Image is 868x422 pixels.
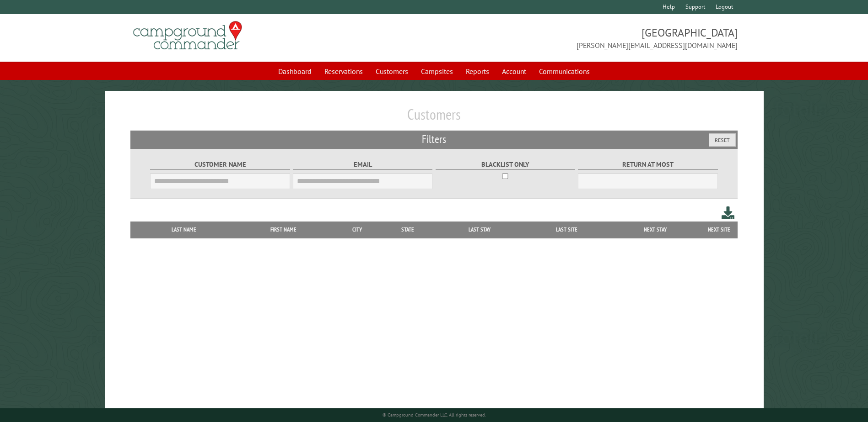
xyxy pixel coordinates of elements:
label: Blacklist only [436,159,575,170]
button: Reset [709,133,736,147]
label: Return at most [578,159,717,170]
a: Communications [534,63,595,80]
a: Reports [460,63,495,80]
a: Reservations [319,63,368,80]
th: First Name [232,222,334,238]
label: Customer Name [150,159,290,170]
h2: Filters [130,131,737,148]
h1: Customers [130,105,737,131]
a: Download this customer list (.csv) [722,205,735,222]
span: [GEOGRAPHIC_DATA] [PERSON_NAME][EMAIL_ADDRESS][DOMAIN_NAME] [434,25,738,51]
th: City [334,222,380,238]
img: Campground Commander [130,18,245,53]
th: Next Site [701,222,738,238]
th: Next Stay [610,222,701,238]
th: Last Name [135,222,232,238]
th: State [380,222,436,238]
a: Campsites [415,63,458,80]
a: Account [496,63,532,80]
a: Customers [370,63,414,80]
th: Last Site [523,222,609,238]
small: © Campground Commander LLC. All rights reserved. [383,412,486,418]
label: Email [293,159,432,170]
th: Last Stay [436,222,524,238]
a: Dashboard [273,63,317,80]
